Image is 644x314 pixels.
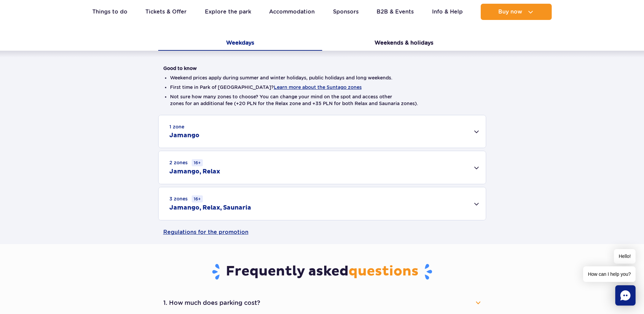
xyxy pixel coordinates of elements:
[163,66,197,71] strong: Good to know
[169,159,203,166] small: 2 zones
[163,220,481,244] a: Regulations for the promotion
[349,263,419,280] span: questions
[169,204,251,212] h2: Jamango, Relax, Saunaria
[192,159,203,166] small: 16+
[274,84,362,90] button: Learn more about the Suntago zones
[163,295,481,310] button: 1. How much does parking cost?
[169,168,220,176] h2: Jamango, Relax
[205,4,251,20] a: Explore the park
[583,266,636,282] span: How can I help you?
[333,4,359,20] a: Sponsors
[169,123,184,130] small: 1 zone
[170,93,474,107] li: Not sure how many zones to choose? You can change your mind on the spot and access other zones fo...
[432,4,463,20] a: Info & Help
[498,9,522,15] span: Buy now
[614,249,636,264] span: Hello!
[322,37,486,51] button: Weekends & holidays
[615,285,636,306] div: Chat
[169,131,199,140] h2: Jamango
[481,4,552,20] button: Buy now
[158,37,322,51] button: Weekdays
[92,4,127,20] a: Things to do
[269,4,315,20] a: Accommodation
[170,84,474,91] li: First time in Park of [GEOGRAPHIC_DATA]?
[169,195,203,202] small: 3 zones
[377,4,414,20] a: B2B & Events
[192,195,203,202] small: 16+
[145,4,187,20] a: Tickets & Offer
[170,74,474,81] li: Weekend prices apply during summer and winter holidays, public holidays and long weekends.
[163,263,481,281] h3: Frequently asked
